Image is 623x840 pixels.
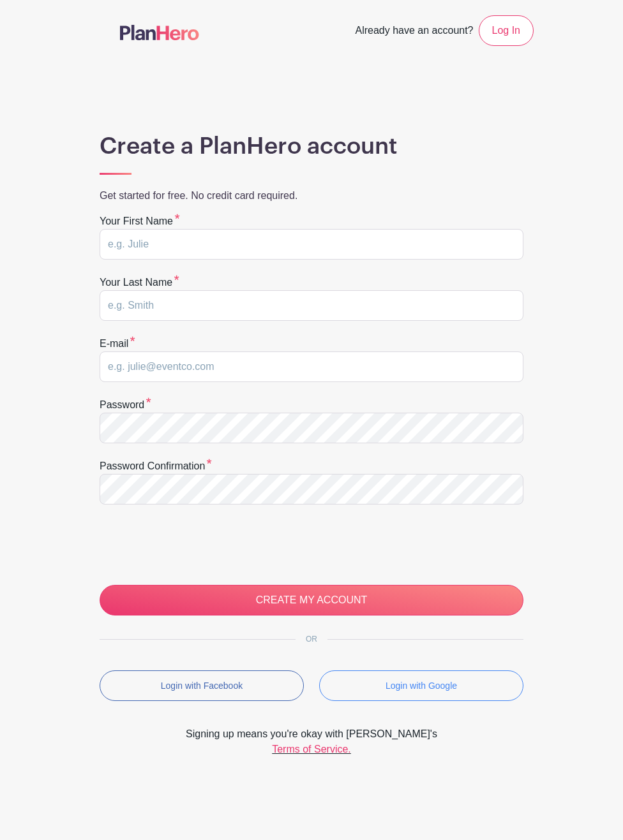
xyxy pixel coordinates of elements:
input: CREATE MY ACCOUNT [100,585,523,615]
label: Your first name [100,214,180,229]
img: logo-507f7623f17ff9eddc593b1ce0a138ce2505c220e1c5a4e2b4648c50719b7d32.svg [120,25,199,40]
label: E-mail [100,336,135,351]
a: Terms of Service. [272,744,351,755]
span: OR [296,635,327,644]
input: e.g. Smith [100,290,523,321]
label: Your last name [100,275,179,290]
button: Login with Google [319,670,523,701]
label: Password [100,397,151,413]
input: e.g. Julie [100,229,523,260]
h1: Create a PlanHero account [100,133,523,161]
span: Already have an account? [356,18,474,46]
input: e.g. julie@eventco.com [100,351,523,382]
label: Password confirmation [100,459,212,474]
span: Signing up means you're okay with [PERSON_NAME]'s [92,726,531,742]
p: Get started for free. No credit card required. [100,188,523,203]
small: Login with Facebook [161,681,243,691]
button: Login with Facebook [100,670,304,701]
small: Login with Google [386,681,457,691]
iframe: reCAPTCHA [100,520,294,570]
a: Log In [479,15,534,46]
